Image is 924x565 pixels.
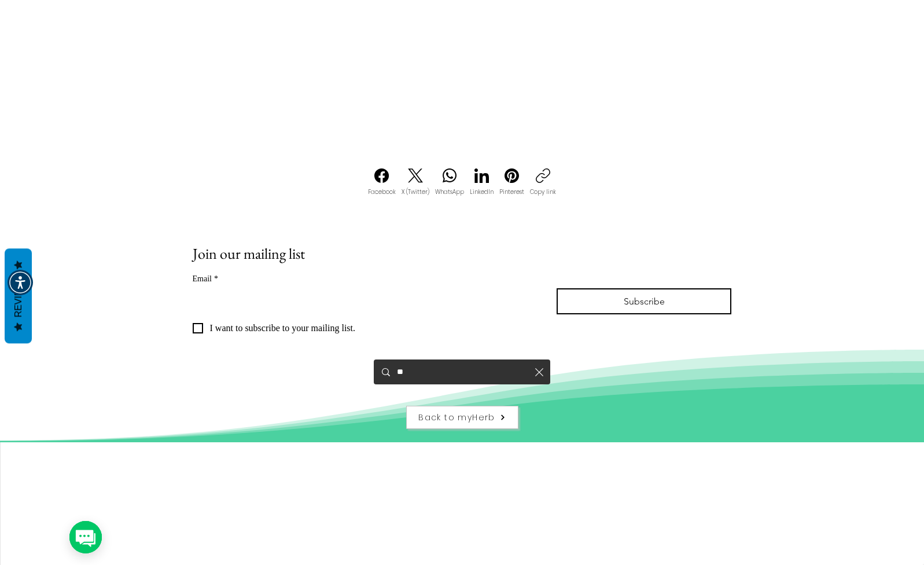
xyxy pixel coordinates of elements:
a: X (Twitter) [402,168,429,197]
a: Back to myHerb [406,406,518,429]
span: Facebook [368,188,396,197]
a: LinkedIn [470,168,494,197]
button: Copy link [530,168,556,197]
span: X (Twitter) [402,188,429,197]
button: Subscribe [557,288,732,314]
button: Reviews [5,249,32,344]
button: Clear search [528,359,550,384]
span: LinkedIn [470,188,494,197]
form: Subscribe Form 2 [193,243,732,335]
span: WhatsApp [435,188,464,197]
iframe: Wix Chat [791,515,924,565]
a: Facebook [368,168,396,197]
span: I want to subscribe to your mailing list. [210,323,356,333]
a: WhatsApp [435,168,464,197]
input: Search... [397,359,528,384]
span: Pinterest [499,188,524,197]
span: Subscribe [624,296,665,307]
span: Copy link [530,188,556,197]
span: Join our mailing list [193,244,305,263]
input: Email [193,288,543,311]
span: Back to myHerb [418,412,495,424]
a: Pinterest [499,168,524,197]
ul: Share Buttons [353,168,572,197]
div: Accessibility Menu [8,270,33,295]
label: Email [193,274,218,284]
